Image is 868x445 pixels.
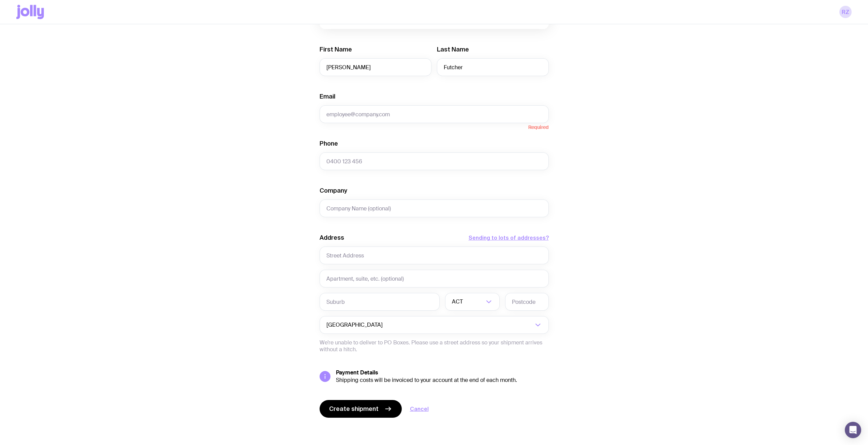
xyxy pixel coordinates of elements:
input: 0400 123 456 [320,152,549,170]
label: First Name [320,45,352,54]
div: Shipping costs will be invoiced to your account at the end of each month. [336,377,549,384]
input: Apartment, suite, etc. (optional) [320,270,549,287]
input: Search for option [464,293,484,311]
label: Phone [320,139,338,148]
a: Cancel [410,405,429,413]
label: Email [320,92,335,101]
input: Last Name [437,58,549,76]
label: Last Name [437,45,469,54]
input: First Name [320,58,431,76]
div: Open Intercom Messenger [845,422,861,438]
div: Search for option [320,316,549,334]
span: ACT [452,293,464,311]
label: Address [320,234,344,242]
input: Street Address [320,247,549,264]
a: RZ [839,6,852,18]
label: Company [320,187,347,195]
span: Create shipment [329,405,379,413]
span: Required [320,123,549,130]
input: employee@company.com [320,105,549,123]
p: We’re unable to deliver to PO Boxes. Please use a street address so your shipment arrives without... [320,339,549,353]
input: Search for option [384,316,533,334]
input: Postcode [505,293,549,311]
div: Search for option [445,293,500,311]
span: [GEOGRAPHIC_DATA] [326,316,384,334]
button: Sending to lots of addresses? [469,234,549,242]
input: Suburb [320,293,440,311]
button: Create shipment [320,400,402,418]
input: Company Name (optional) [320,199,549,217]
h5: Payment Details [336,369,549,376]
